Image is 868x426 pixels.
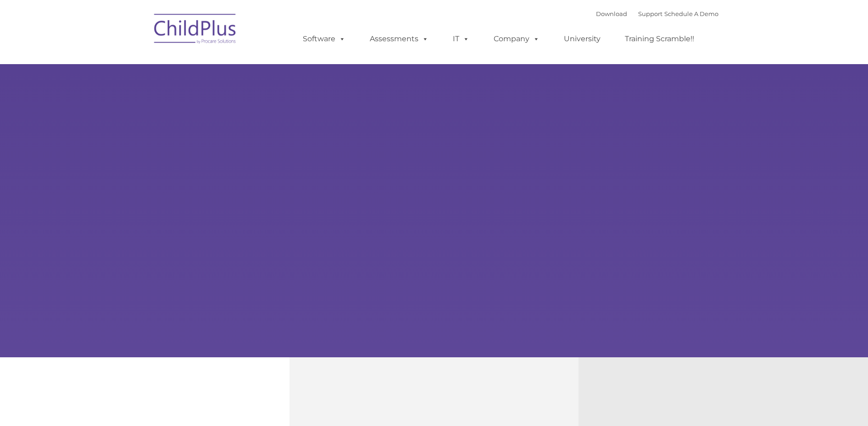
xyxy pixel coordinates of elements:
img: ChildPlus by Procare Solutions [150,7,241,53]
a: Schedule A Demo [664,10,718,17]
a: Download [596,10,627,17]
a: Assessments [361,30,438,48]
a: Support [638,10,662,17]
font: | [596,10,718,17]
a: Company [484,30,549,48]
a: IT [444,30,479,48]
a: Software [294,30,355,48]
a: University [555,30,610,48]
a: Training Scramble!! [616,30,703,48]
